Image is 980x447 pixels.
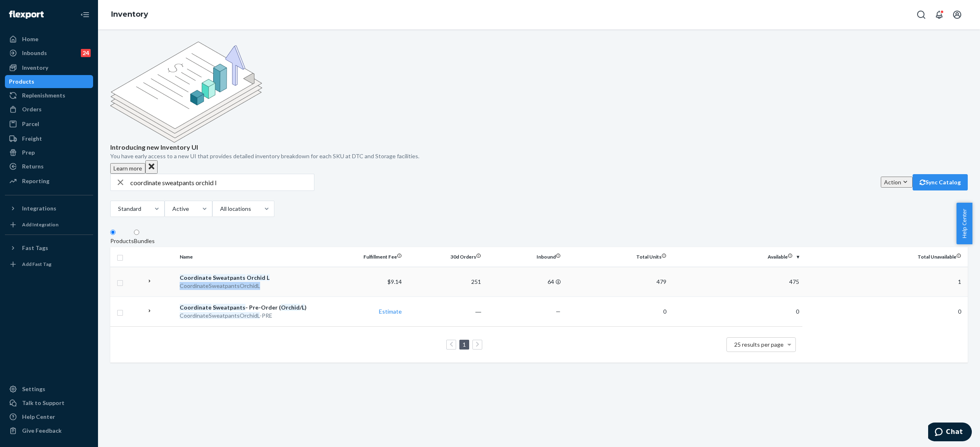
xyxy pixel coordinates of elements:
em: Orchid [281,304,300,311]
button: Open Search Box [913,7,929,23]
img: new-reports-banner-icon.82668bd98b6a51aee86340f2a7b77ae3.png [110,42,262,143]
button: Sync Catalog [913,174,968,190]
span: 475 [789,278,799,285]
em: Sweatpants [213,274,245,281]
div: Prep [22,148,35,157]
span: 25 results per page [734,341,784,348]
div: Add Fast Tag [22,261,51,268]
a: Add Fast Tag [5,258,93,271]
a: Home [5,33,93,46]
div: Fast Tags [22,244,48,252]
span: 0 [663,308,666,315]
button: Open account menu [949,7,965,23]
img: Flexport logo [9,11,44,19]
div: Bundles [134,237,155,245]
em: Sweatpants [213,304,245,311]
span: $9.14 [388,278,402,285]
div: - Pre-Order ( / ) [180,303,322,312]
p: You have early access to a new UI that provides detailed inventory breakdown for each SKU at DTC ... [110,152,968,160]
div: Inventory [22,64,48,72]
th: 30d Orders [405,247,485,267]
div: Give Feedback [22,427,62,435]
button: Integrations [5,202,93,215]
input: All locations [251,205,252,213]
div: Talk to Support [22,399,65,407]
a: Inventory [111,10,148,19]
div: Settings [22,385,45,393]
button: Talk to Support [5,396,93,409]
a: Orders [5,103,93,116]
span: 479 [657,278,666,285]
a: Reporting [5,175,93,188]
a: Prep [5,146,93,159]
th: Inbound [484,247,564,267]
a: Inventory [5,61,93,74]
div: Action [884,178,909,186]
a: Settings [5,383,93,396]
div: Reporting [22,177,49,185]
button: Action [881,177,913,188]
iframe: Opens a widget where you can chat to one of our agents [928,423,972,443]
div: Freight [22,135,42,143]
a: Parcel [5,117,93,131]
div: Orders [22,105,42,113]
em: Coordinate [180,274,212,281]
input: Bundles [134,230,139,235]
a: Freight [5,132,93,145]
div: Returns [22,162,44,170]
div: Add Integration [22,221,58,228]
div: Products [110,237,134,245]
span: 1 [958,278,961,285]
div: Replenishments [22,91,65,100]
a: Add Integration [5,218,93,231]
div: Home [22,35,38,43]
button: Open notifications [931,7,947,23]
div: Standard [118,205,140,213]
td: 64 [484,267,564,297]
div: Products [9,77,34,86]
span: 0 [958,308,961,315]
em: L [267,274,269,281]
div: Parcel [22,120,39,128]
button: Close [145,160,158,174]
div: Active [172,205,188,213]
a: Estimate [379,308,402,315]
em: CoordinateSweatpantsOrchidL [180,312,260,319]
a: Help Center [5,410,93,423]
a: Returns [5,160,93,173]
input: Active [189,205,190,213]
td: ― [405,297,485,326]
button: Give Feedback [5,424,93,437]
span: — [556,308,561,315]
button: Fast Tags [5,241,93,254]
input: Products [110,230,116,235]
th: Fulfillment Fee [325,247,405,267]
th: Total Units [564,247,670,267]
a: Page 1 is your current page [461,341,468,348]
span: 0 [796,308,799,315]
td: 251 [405,267,485,297]
em: CoordinateSweatpantsOrchidL [180,282,260,289]
em: L [302,304,305,311]
button: Help Center [956,203,972,244]
button: Close Navigation [77,7,93,23]
a: Replenishments [5,89,93,102]
a: Products [5,75,93,88]
div: Inbounds [22,49,47,57]
em: Coordinate [180,304,212,311]
div: 24 [81,49,91,57]
input: Search inventory by name or sku [130,174,314,190]
button: Learn more [110,163,145,174]
th: Name [176,247,325,267]
p: Introducing new Inventory UI [110,143,968,152]
th: Total Unavailable [802,247,968,267]
div: Help Center [22,413,55,421]
div: Integrations [22,204,56,212]
em: Orchid [247,274,265,281]
input: Standard [141,205,142,213]
ol: breadcrumbs [105,3,155,27]
div: All locations [220,205,250,213]
div: -PRE [180,312,322,320]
